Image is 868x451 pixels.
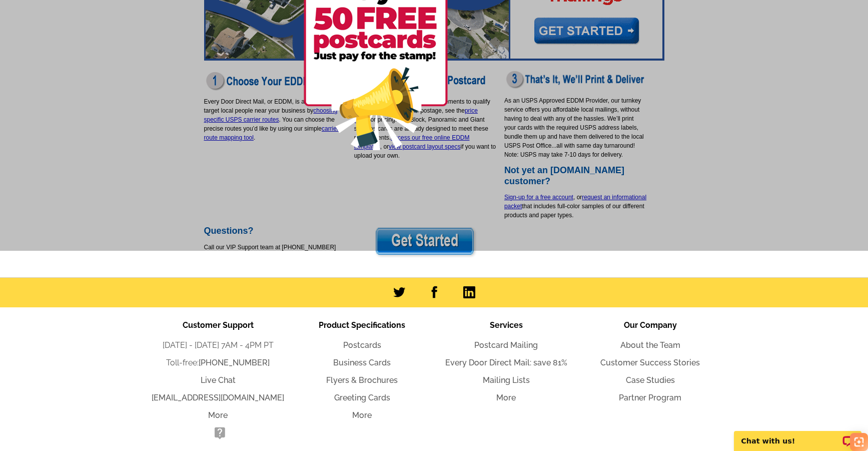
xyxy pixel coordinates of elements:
a: Live Chat [201,375,236,385]
a: [PHONE_NUMBER] [199,358,270,367]
span: Our Company [624,320,677,330]
a: More [208,410,228,420]
a: [EMAIL_ADDRESS][DOMAIN_NAME] [152,393,284,402]
a: Flyers & Brochures [326,375,398,385]
a: More [496,393,516,402]
a: Postcard Mailing [474,340,538,350]
li: Toll-free: [146,357,290,369]
a: Case Studies [626,375,675,385]
a: Greeting Cards [334,393,390,402]
li: [DATE] - [DATE] 7AM - 4PM PT [146,339,290,351]
span: Customer Support [183,320,254,330]
span: Services [490,320,523,330]
a: Every Door Direct Mail: save 81% [445,358,567,367]
a: Mailing Lists [483,375,530,385]
span: Product Specifications [319,320,405,330]
a: About the Team [620,340,680,350]
a: Business Cards [333,358,391,367]
a: Partner Program [619,393,681,402]
a: Customer Success Stories [600,358,700,367]
a: More [352,410,372,420]
iframe: LiveChat chat widget [727,419,868,451]
a: Postcards [343,340,381,350]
